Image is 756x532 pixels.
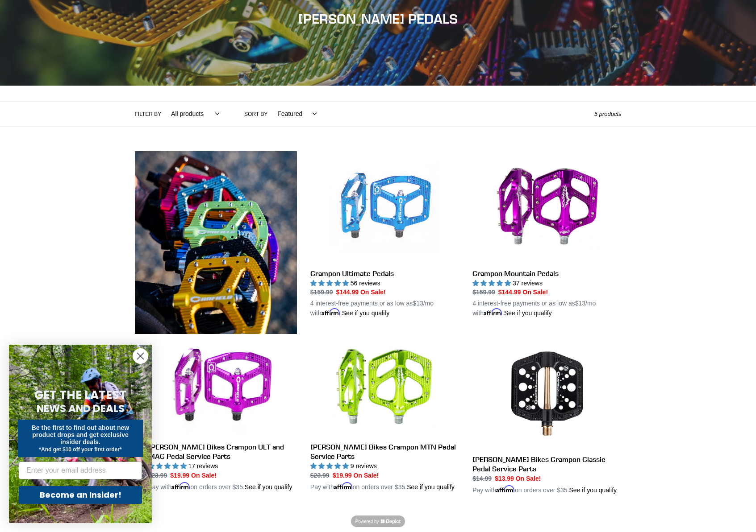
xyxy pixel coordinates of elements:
[594,111,622,117] span: 5 products
[135,110,162,118] label: Filter by
[133,348,148,364] button: Close dialog
[19,486,142,504] button: Become an Insider!
[351,516,405,527] a: Powered by
[298,11,458,27] span: [PERSON_NAME] PEDALS
[34,387,126,403] span: GET THE LATEST
[37,401,125,416] span: NEWS AND DEALS
[39,446,121,453] span: *And get $10 off your first order*
[355,518,379,525] span: Powered by
[19,462,142,479] input: Enter your email address
[135,151,297,334] img: Content block image
[244,110,267,118] label: Sort by
[32,424,129,445] span: Be the first to find out about new product drops and get exclusive insider deals.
